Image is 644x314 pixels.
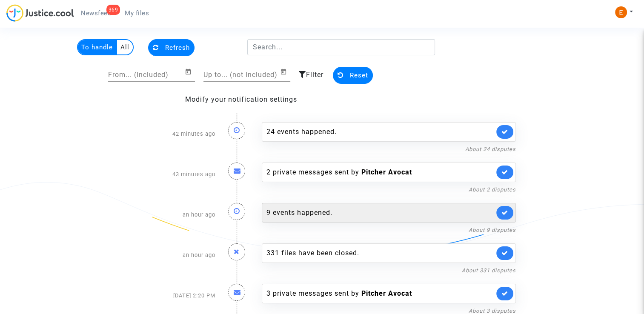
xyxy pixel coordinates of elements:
b: Pitcher Avocat [361,168,412,176]
a: About 2 disputes [469,186,516,193]
button: Open calendar [280,67,290,77]
a: About 24 disputes [465,146,516,152]
button: Refresh [148,39,195,56]
div: 2 private messages sent by [266,167,494,177]
multi-toggle-item: All [117,40,133,54]
a: About 9 disputes [469,227,516,233]
div: an hour ago [122,235,222,275]
a: About 331 disputes [462,267,516,274]
span: Filter [306,71,323,79]
img: ACg8ocIeiFvHKe4dA5oeRFd_CiCnuxWUEc1A2wYhRJE3TTWt=s96-c [615,6,627,18]
div: 43 minutes ago [122,154,222,194]
div: 331 files have been closed. [266,248,494,258]
input: Search... [247,39,435,55]
div: 3 private messages sent by [266,288,494,299]
span: Newsfeed [81,9,111,17]
a: About 3 disputes [469,308,516,314]
multi-toggle-item: To handle [78,40,117,54]
span: Refresh [165,44,190,51]
div: 42 minutes ago [122,114,222,154]
div: 9 events happened. [266,208,494,218]
a: 369Newsfeed [74,7,118,20]
span: Reset [350,71,368,79]
button: Reset [333,67,373,84]
a: My files [118,7,156,20]
a: Modify your notification settings [185,95,297,103]
span: My files [125,9,149,17]
b: Pitcher Avocat [361,289,412,297]
div: an hour ago [122,194,222,235]
div: 369 [106,5,120,15]
button: Open calendar [185,67,195,77]
div: 24 events happened. [266,127,494,137]
img: jc-logo.svg [6,4,74,22]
